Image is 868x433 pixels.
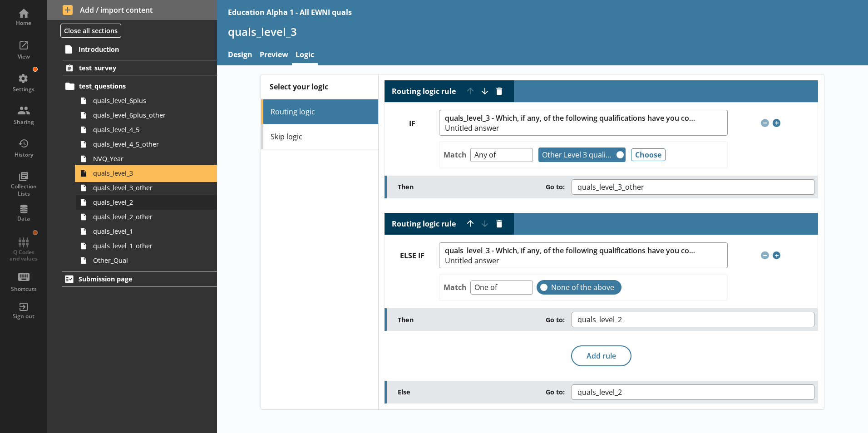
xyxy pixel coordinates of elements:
span: quals_level_2 [577,316,636,323]
div: History [8,151,39,158]
a: quals_level_6plus [76,93,217,108]
label: Else [398,388,571,396]
a: quals_level_1_other [76,239,217,253]
span: quals_level_3 [93,169,194,177]
div: Shortcuts [8,285,39,293]
a: quals_level_6plus_other [76,108,217,123]
span: quals_level_3_other [577,183,659,191]
a: quals_level_2_other [76,210,217,224]
div: Data [8,215,39,222]
span: Other_Qual [93,256,194,265]
div: Select your logic [261,74,378,99]
button: Move rule up [463,216,478,231]
a: quals_level_2 [76,195,217,210]
a: Preview [256,46,292,65]
span: quals_level_1 [93,227,194,236]
label: Then [398,315,571,324]
div: View [8,53,39,60]
span: quals_level_4_5 [93,125,194,134]
li: test_surveytest_questionsquals_level_6plusquals_level_6plus_otherquals_level_4_5quals_level_4_5_o... [47,60,217,267]
button: Move rule down [478,84,492,98]
span: quals_level_1_other [93,241,194,250]
div: Home [8,20,39,27]
span: quals_level_2 [93,198,194,207]
span: Untitled answer [445,124,698,132]
label: Match [444,150,467,160]
span: Other Level 3 qualification [538,148,615,162]
button: Close all sections [60,24,121,38]
span: Submission page [79,275,190,283]
span: Add / import content [63,5,202,15]
span: None of the above [551,283,614,292]
a: NVQ_Year [76,152,217,166]
span: Introduction [79,45,190,54]
li: test_questionsquals_level_6plusquals_level_6plus_otherquals_level_4_5quals_level_4_5_otherNVQ_Yea... [66,79,217,268]
span: quals_level_2_other [93,212,194,221]
a: Other_Qual [76,253,217,268]
span: quals_level_4_5_other [93,140,194,148]
a: Skip logic [261,124,378,149]
span: quals_level_6plus_other [93,111,194,119]
a: quals_level_3_other [76,181,217,195]
button: Delete routing rule [492,216,507,231]
a: Submission page [62,271,217,287]
a: Design [224,46,256,65]
div: Settings [8,86,39,93]
label: Then [398,182,571,191]
span: test_survey [79,64,190,72]
a: Logic [292,46,318,65]
label: Match [444,282,467,292]
span: quals_level_3 - Which, if any, of the following qualifications have you completed? [445,114,698,123]
a: quals_level_4_5 [76,123,217,137]
button: quals_level_2 [572,384,814,400]
button: quals_level_3_other [572,179,814,195]
a: Introduction [62,42,217,56]
button: quals_level_3 - Which, if any, of the following qualifications have you completed?Untitled answer [439,110,727,136]
button: quals_level_3 - Which, if any, of the following qualifications have you completed?Untitled answer [439,242,727,268]
a: test_survey [62,60,217,75]
button: Choose [631,148,666,161]
span: Go to: [546,182,565,191]
span: test_questions [79,82,190,90]
div: Sign out [8,313,39,320]
span: quals_level_2 [577,389,636,396]
h1: quals_level_3 [228,25,857,39]
a: quals_level_4_5_other [76,137,217,152]
span: Untitled answer [445,257,698,264]
span: quals_level_6plus [93,96,194,105]
div: Collection Lists [8,183,39,197]
span: quals_level_3_other [93,183,194,192]
button: Add rule [571,345,631,366]
a: quals_level_1 [76,224,217,239]
a: quals_level_3 [76,166,217,181]
span: quals_level_3 - Which, if any, of the following qualifications have you completed? [445,246,698,255]
a: test_questions [62,79,217,93]
span: Go to: [546,315,565,324]
button: Delete routing rule [492,84,507,98]
label: ELSE IF [385,251,439,261]
div: Education Alpha 1 - All EWNI quals [228,7,352,17]
button: quals_level_2 [572,312,814,327]
label: Routing logic rule [392,87,456,96]
label: Routing logic rule [392,219,456,229]
div: Sharing [8,118,39,126]
span: Go to: [546,388,565,396]
label: IF [385,119,439,128]
span: NVQ_Year [93,154,194,163]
